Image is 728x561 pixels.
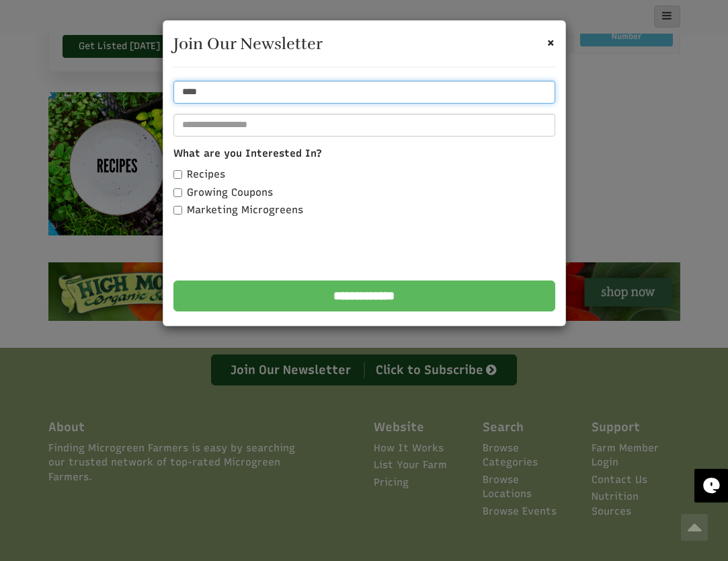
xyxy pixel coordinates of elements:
[173,35,555,52] h3: Join Our Newsletter
[173,147,555,161] label: What are you Interested In?
[173,167,225,182] label: Recipes
[173,203,303,217] label: Marketing Microgreens
[547,34,555,50] span: ×
[547,35,555,49] button: Close
[173,186,273,200] label: Growing Coupons
[173,228,331,268] iframe: reCAPTCHA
